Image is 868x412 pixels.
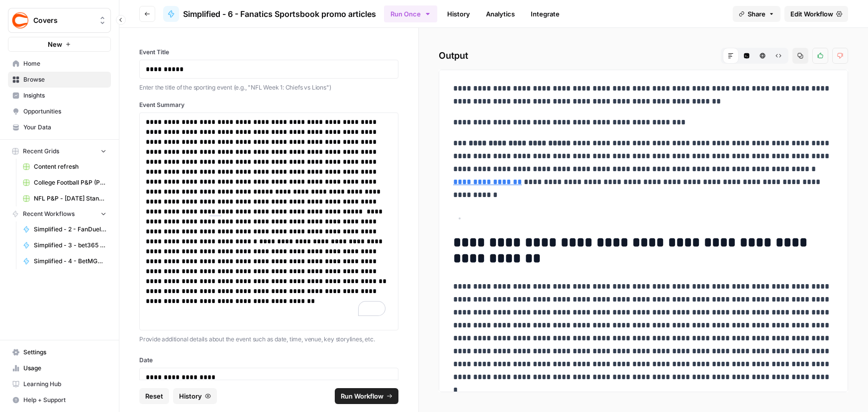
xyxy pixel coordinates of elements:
[8,119,111,135] a: Your Data
[8,56,111,72] a: Home
[179,391,202,401] span: History
[733,6,780,22] button: Share
[341,391,384,401] span: Run Workflow
[8,206,111,221] button: Recent Workflows
[8,37,111,52] button: New
[8,72,111,88] a: Browse
[18,175,111,191] a: College Football P&P (Production) Grid (1)
[34,257,106,266] span: Simplified - 4 - BetMGM bonus code articles
[18,191,111,206] a: NFL P&P - [DATE] Standard (Production) Grid
[163,6,376,22] a: Simplified - 6 - Fanatics Sportsbook promo articles
[11,11,29,29] img: Covers Logo
[33,15,94,25] span: Covers
[23,348,106,357] span: Settings
[8,344,111,360] a: Settings
[34,241,106,250] span: Simplified - 3 - bet365 bonus code articles
[8,88,111,103] a: Insights
[441,6,476,22] a: History
[146,117,392,326] div: To enrich screen reader interactions, please activate Accessibility in Grammarly extension settings
[748,9,766,19] span: Share
[139,334,398,344] p: Provide additional details about the event such as date, time, venue, key storylines, etc.
[23,364,106,373] span: Usage
[23,75,106,84] span: Browse
[8,360,111,376] a: Usage
[34,194,106,203] span: NFL P&P - [DATE] Standard (Production) Grid
[384,5,437,22] button: Run Once
[439,48,848,64] h2: Output
[139,388,169,404] button: Reset
[18,237,111,253] a: Simplified - 3 - bet365 bonus code articles
[183,8,376,20] span: Simplified - 6 - Fanatics Sportsbook promo articles
[18,159,111,175] a: Content refresh
[34,225,106,234] span: Simplified - 2 - FanDuel promo code articles
[480,6,521,22] a: Analytics
[23,107,106,116] span: Opportunities
[23,91,106,100] span: Insights
[8,103,111,119] a: Opportunities
[23,380,106,389] span: Learning Hub
[8,8,111,33] button: Workspace: Covers
[8,144,111,159] button: Recent Grids
[139,101,398,109] label: Event Summary
[34,178,106,187] span: College Football P&P (Production) Grid (1)
[145,391,163,401] span: Reset
[139,356,398,365] label: Date
[23,123,106,132] span: Your Data
[784,6,848,22] a: Edit Workflow
[48,39,62,49] span: New
[8,376,111,392] a: Learning Hub
[525,6,566,22] a: Integrate
[8,392,111,408] button: Help + Support
[173,388,217,404] button: History
[23,147,59,156] span: Recent Grids
[18,221,111,237] a: Simplified - 2 - FanDuel promo code articles
[139,83,398,93] p: Enter the title of the sporting event (e.g., "NFL Week 1: Chiefs vs Lions")
[18,253,111,269] a: Simplified - 4 - BetMGM bonus code articles
[34,162,106,171] span: Content refresh
[790,9,833,19] span: Edit Workflow
[23,209,75,218] span: Recent Workflows
[335,388,398,404] button: Run Workflow
[23,396,106,405] span: Help + Support
[139,48,398,57] label: Event Title
[23,59,106,68] span: Home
